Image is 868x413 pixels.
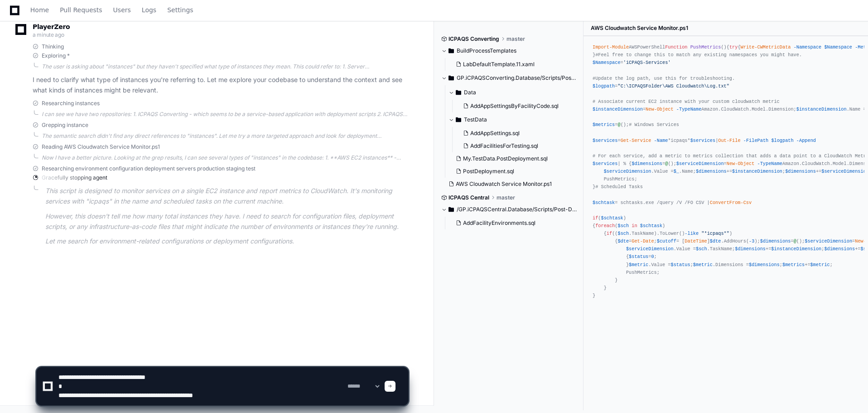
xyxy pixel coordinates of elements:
[30,7,49,13] span: Home
[632,161,662,166] span: $dimensions
[448,85,577,100] button: Data
[42,111,408,118] div: I can see we have two repositories: 1. ICPAQS Converting - which seems to be a service-based appl...
[33,24,70,29] span: PlayerZero
[607,231,612,236] span: if
[113,7,131,13] span: Users
[671,262,690,267] span: $status
[735,246,766,252] span: $dimensions
[463,219,535,227] span: AddFacilityEnvironments.sql
[470,130,520,137] span: AddAppSettings.sql
[595,223,615,228] span: foreach
[448,45,454,56] svg: Directory
[693,262,713,267] span: $metric
[42,132,408,140] div: The semantic search didn't find any direct references to "instances". Let me try a more targeted ...
[629,262,648,267] span: $metric
[497,194,515,201] span: master
[593,76,735,81] span: #Update the log path, use this for troubleshooting.
[593,122,615,127] span: $metrics
[604,169,651,174] span: $serviceDimension
[629,122,679,127] span: # Windows Services
[456,114,461,125] svg: Directory
[743,138,768,143] span: -FilePath
[464,89,476,96] span: Data
[456,87,461,98] svg: Directory
[651,254,654,259] span: 0
[42,121,88,129] span: Grepping instance
[676,107,701,112] span: -TypeName
[810,262,830,267] span: $metric
[595,184,643,189] span: # Scheduled Tasks
[42,52,70,59] span: Exploring *
[42,174,107,181] span: Gracefully stopping agent
[42,154,408,161] div: Now I have a better picture. Looking at the grep results, I can see several types of "instances" ...
[741,44,791,50] span: Write-CWMetricData
[142,7,156,13] span: Logs
[696,246,707,252] span: $sch
[448,35,499,43] span: ICPAQS Converting
[617,83,729,89] span: "C:\ICPAQSFolder\AWS Cloudwatch\Log.txt"
[640,223,662,228] span: $schtask
[593,107,643,112] span: $instanceDimension
[593,200,615,205] span: $schtask
[441,202,577,217] button: /GP.iCPAQSCentral.Database/Scripts/Post-Deployment/TestData
[595,52,802,58] span: #Feel free to change this to match any existing namespaces you might have.
[42,100,100,107] span: Researching instances
[771,138,793,143] span: $logpath
[445,178,571,190] button: AWS Cloudwatch Service Monitor.ps1
[42,43,64,50] span: Thinking
[459,127,571,140] button: AddAppSettings.sql
[665,44,687,50] span: Function
[448,194,489,201] span: ICPAQS Central
[794,44,822,50] span: -Namespace
[796,107,847,112] span: $instanceDimension
[593,138,617,143] span: $services
[782,262,805,267] span: $metrics
[45,236,408,247] p: Let me search for environment-related configurations or deployment configurations.
[718,138,740,143] span: Out-File
[690,138,715,143] span: $services
[448,73,454,83] svg: Directory
[33,75,408,96] p: I need to clarify what type of instances you're referring to. Let me explore your codebase to und...
[727,161,755,166] span: New-Object
[710,200,752,205] span: ConvertFrom-Csv
[42,143,160,151] span: Reading AWS Cloudwatch Service Monitor.ps1
[626,246,674,252] span: $serviceDimension
[593,215,598,221] span: if
[796,138,816,143] span: -Append
[665,161,668,166] span: @
[757,161,782,166] span: -TypeName
[824,44,852,50] span: $Namespace
[794,238,796,244] span: @
[593,161,617,166] span: $services
[623,60,671,65] span: 'iCPAQS-Services'
[710,238,721,244] span: $dte
[657,238,676,244] span: $cutoff
[591,24,688,32] span: AWS Cloudwatch Service Monitor.ps1
[771,246,821,252] span: $instanceDimension
[632,223,637,228] span: in
[45,186,408,207] p: This script is designed to monitor services on a single EC2 instance and report metrics to CloudW...
[464,116,487,123] span: TestData
[674,169,679,174] span: $_
[441,71,577,85] button: GP.iCPAQSConverting.Database/Scripts/Post-Deployment
[42,63,408,70] div: The user is asking about "instances" but they haven't specified what type of instances they mean....
[617,122,620,127] span: @
[459,140,571,152] button: AddFacilitiesForTesting.sql
[452,217,571,229] button: AddFacilityEnvironments.sql
[601,215,623,221] span: $schtask
[632,238,654,244] span: Get-Date
[452,58,571,71] button: LabDefaultTemplate.11.xaml
[760,238,791,244] span: $dimensions
[457,74,577,82] span: GP.iCPAQSConverting.Database/Scripts/Post-Deployment
[654,138,668,143] span: -Name
[749,238,754,244] span: -3
[593,44,859,300] div: AWSPowerShell { { } { = .Exception.Message | } = (); } = = = Amazon.CloudWatch.Model.Dimension; ....
[470,142,538,150] span: AddFacilitiesForTesting.sql
[824,246,855,252] span: $dimensions
[685,238,707,244] span: DateTime
[732,169,782,174] span: $instanceDimension
[470,102,559,110] span: AddAppSettingsByFacilityCode.sql
[42,165,256,172] span: Researching environment configuration deployment servers production staging test
[45,211,408,232] p: However, this doesn't tell me how many total instances they have. I need to search for configurat...
[463,155,548,162] span: My.TestData.PostDeployment.sql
